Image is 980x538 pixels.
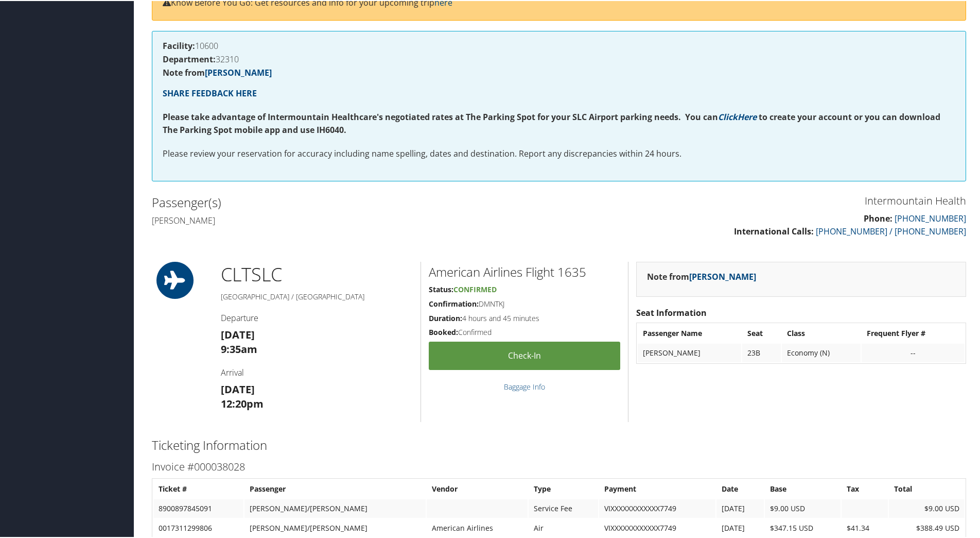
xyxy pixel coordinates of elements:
h1: CLT SLC [221,261,413,287]
td: American Airlines [427,518,528,536]
th: Frequent Flyer # [862,323,965,342]
h2: American Airlines Flight 1635 [429,262,620,280]
td: 8900897845091 [153,498,243,517]
h5: [GEOGRAPHIC_DATA] / [GEOGRAPHIC_DATA] [221,291,413,301]
strong: Facility: [163,39,195,51]
th: Ticket # [153,479,243,497]
div: -- [867,347,959,357]
td: [PERSON_NAME]/[PERSON_NAME] [244,518,426,536]
h5: DMNTKJ [429,298,620,308]
a: [PHONE_NUMBER] / [PHONE_NUMBER] [816,225,966,236]
h4: 10600 [163,41,955,49]
td: VIXXXXXXXXXXXX7749 [599,498,715,517]
h5: Confirmed [429,326,620,337]
strong: Status: [429,283,453,293]
a: [PERSON_NAME] [689,270,756,281]
a: Click [718,110,738,122]
td: $41.34 [842,518,888,536]
strong: 12:20pm [221,396,264,410]
th: Type [529,479,598,497]
a: SHARE FEEDBACK HERE [163,87,257,98]
strong: Booked: [429,326,458,336]
h4: Departure [221,311,413,323]
strong: [DATE] [221,327,255,341]
h5: 4 hours and 45 minutes [429,312,620,323]
strong: 9:35am [221,341,257,355]
strong: International Calls: [734,225,814,236]
strong: Duration: [429,312,462,322]
td: $347.15 USD [765,518,841,536]
td: VIXXXXXXXXXXXX7749 [599,518,715,536]
h2: Ticketing Information [152,435,966,453]
td: [DATE] [716,518,764,536]
p: Please review your reservation for accuracy including name spelling, dates and destination. Repor... [163,146,955,160]
td: $9.00 USD [889,498,965,517]
strong: Confirmation: [429,298,479,308]
td: $388.49 USD [889,518,965,536]
h3: Invoice #000038028 [152,459,966,473]
th: Class [782,323,861,342]
th: Payment [599,479,715,497]
strong: [DATE] [221,381,255,395]
a: [PERSON_NAME] [205,66,272,77]
td: Air [529,518,598,536]
th: Vendor [427,479,528,497]
strong: Department: [163,53,216,64]
th: Passenger Name [638,323,741,342]
strong: Please take advantage of Intermountain Healthcare's negotiated rates at The Parking Spot for your... [163,110,718,122]
h4: 32310 [163,54,955,62]
td: [PERSON_NAME]/[PERSON_NAME] [244,498,426,517]
strong: Note from [647,270,756,281]
td: 23B [742,343,780,361]
th: Base [765,479,841,497]
h2: Passenger(s) [152,193,551,210]
th: Passenger [244,479,426,497]
h4: Arrival [221,366,413,377]
a: Baggage Info [504,381,545,391]
strong: Note from [163,66,272,77]
a: Here [738,110,757,122]
strong: Phone: [864,212,892,223]
td: [PERSON_NAME] [638,343,741,361]
a: [PHONE_NUMBER] [895,212,966,223]
td: [DATE] [716,498,764,517]
th: Seat [742,323,780,342]
td: Economy (N) [782,343,861,361]
strong: Seat Information [636,306,707,317]
td: $9.00 USD [765,498,841,517]
td: 0017311299806 [153,518,243,536]
h4: [PERSON_NAME] [152,214,551,225]
span: Confirmed [453,283,497,293]
td: Service Fee [529,498,598,517]
th: Total [889,479,965,497]
th: Date [716,479,764,497]
h3: Intermountain Health [567,193,966,207]
th: Tax [842,479,888,497]
a: Check-in [429,341,620,369]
